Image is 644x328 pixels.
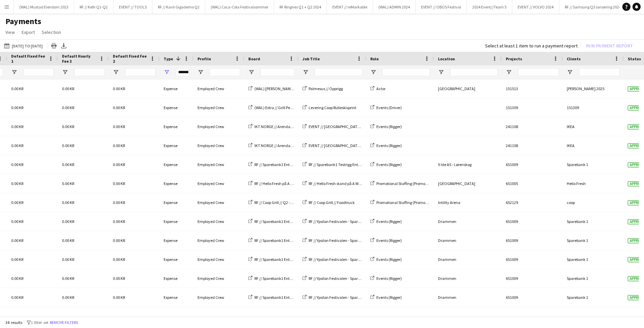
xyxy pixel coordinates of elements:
[160,136,193,155] div: Expense
[567,238,588,243] span: Sparebank 1
[309,86,343,91] span: Palmesus // Opprigg
[58,79,109,98] div: 0.00 KR
[58,117,109,136] div: 0.00 KR
[113,54,147,64] span: Default Fixed Fee 2
[248,86,326,91] a: (WAL) [PERSON_NAME] // Festivalsommer
[506,257,518,262] span: 651009
[3,42,44,50] button: [DATE] to [DATE]
[434,307,502,326] div: [GEOGRAPHIC_DATA]
[376,181,446,186] span: Promotional Staffing (Promotional Staff)
[370,56,379,61] span: Role
[309,257,385,262] span: RF // Ypsilon Festivalen - Sparebank1 Opprigg
[506,295,518,300] span: 651009
[160,288,193,307] div: Expense
[14,0,74,14] button: (WAL) Mustad Eiendom 2023
[7,212,58,231] div: 0.00 KR
[518,68,559,76] input: Projects Filter Input
[434,231,502,250] div: Drammen
[506,86,518,91] span: 151513
[303,86,343,91] a: Palmesus // Opprigg
[109,307,160,326] div: 0.00 KR
[109,79,160,98] div: 0.00 KR
[567,200,575,205] span: coop
[309,238,385,243] span: RF // Ypsilon Festivalen - Sparebank1 Opprigg
[109,136,160,155] div: 0.00 KR
[5,29,15,35] span: View
[109,231,160,250] div: 0.00 KR
[11,54,46,64] span: Default Fixed Fee 1
[434,193,502,212] div: Intility Arena
[58,174,109,193] div: 0.00 KR
[376,219,402,224] span: Events (Rigger)
[309,295,385,300] span: RF // Ypsilon Festivalen - Sparebank1 Opprigg
[58,307,109,326] div: 0.00 KR
[193,193,244,212] div: Employed Crew
[506,219,518,224] span: 651009
[370,162,402,167] a: Events (Rigger)
[23,68,54,76] input: Default Fixed Fee 1 Filter Input
[248,295,304,300] a: RF // Sparebank1 Entry Room
[370,181,446,186] a: Promotional Staffing (Promotional Staff)
[113,0,152,14] button: EVENT // TOOLS
[248,238,304,243] a: RF // Sparebank1 Entry Room
[193,212,244,231] div: Employed Crew
[109,288,160,307] div: 0.00 KR
[109,250,160,269] div: 0.00 KR
[416,0,467,14] button: EVENT // OBOS Festival
[450,68,498,76] input: Location Filter Input
[370,219,402,224] a: Events (Rigger)
[58,136,109,155] div: 0.00 KR
[160,193,193,212] div: Expense
[109,98,160,117] div: 0.00 KR
[164,56,173,61] span: Type
[42,29,61,35] span: Selection
[254,238,304,243] span: RF // Sparebank1 Entry Room
[303,56,320,61] span: Job Title
[376,276,402,281] span: Events (Rigger)
[248,181,318,186] a: RF // Hello Fresh på A Walk In The Park
[152,0,205,14] button: RF // Kavli Gigademo Q2
[376,124,402,129] span: Events (Rigger)
[254,257,304,262] span: RF // Sparebank1 Entry Room
[309,143,373,148] span: EVENT // [GEOGRAPHIC_DATA] // IKEA
[559,0,627,14] button: RF // Samsung Q3 lansering 2024
[62,69,68,75] button: Open Filter Menu
[567,143,575,148] span: IKEA
[113,69,119,75] button: Open Filter Menu
[512,0,559,14] button: EVENT // VOLVO 2024
[109,212,160,231] div: 0.00 KR
[309,200,355,205] span: RF // Coop Grill // Foodtruck
[506,143,518,148] span: 241108
[303,162,372,167] a: RF // Sparebank1 Testrigg Entry Room
[31,320,48,325] span: 1 filter set
[567,124,575,129] span: IKEA
[382,68,430,76] input: Role Filter Input
[3,28,18,37] a: View
[506,238,518,243] span: 651009
[506,56,522,61] span: Projects
[303,200,355,205] a: RF // Coop Grill // Foodtruck
[248,219,304,224] a: RF // Sparebank1 Entry Room
[376,295,402,300] span: Events (Rigger)
[160,212,193,231] div: Expense
[254,105,298,110] span: (WAL) Extra // Grill Perfekt
[376,105,402,110] span: Events (Driver)
[303,69,309,75] button: Open Filter Menu
[254,295,304,300] span: RF // Sparebank1 Entry Room
[567,219,588,224] span: Sparebank 1
[254,124,300,129] span: IKT NORGE // Arendalsuka
[438,69,444,75] button: Open Filter Menu
[434,269,502,288] div: Drammen
[274,0,327,14] button: RF Ringnes Q1 + Q2 2024
[58,155,109,174] div: 0.00 KR
[74,0,113,14] button: RF // Kefir Q1-Q2
[160,231,193,250] div: Expense
[370,200,446,205] a: Promotional Staffing (Promotional Staff)
[506,124,518,129] span: 241108
[193,174,244,193] div: Employed Crew
[370,143,402,148] a: Events (Rigger)
[376,238,402,243] span: Events (Rigger)
[506,276,518,281] span: 651009
[193,288,244,307] div: Employed Crew
[370,295,402,300] a: Events (Rigger)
